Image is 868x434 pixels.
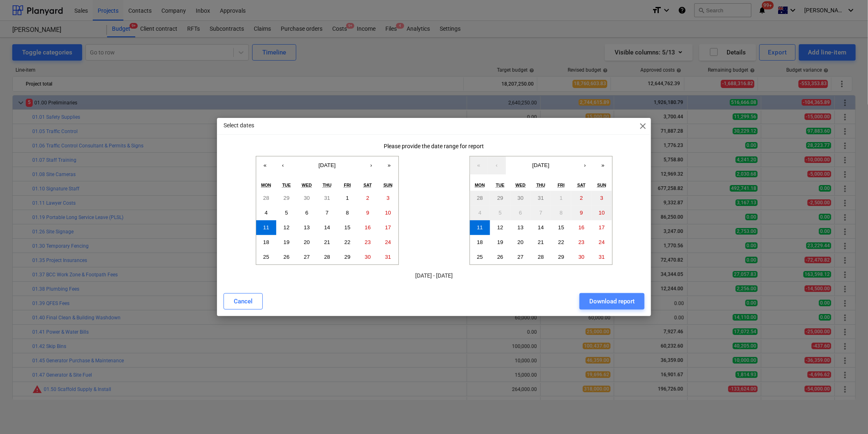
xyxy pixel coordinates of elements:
[551,191,571,206] button: August 1, 2025
[261,183,271,188] abbr: Monday
[538,239,544,245] abbr: August 21, 2025
[510,206,531,220] button: August 6, 2025
[276,191,297,206] button: July 29, 2025
[378,191,398,206] button: August 3, 2025
[599,210,605,216] abbr: August 10, 2025
[365,224,371,231] abbr: August 16, 2025
[362,156,380,174] button: ›
[284,195,290,201] abbr: July 29, 2025
[571,250,592,264] button: August 30, 2025
[324,224,330,231] abbr: August 14, 2025
[256,206,277,220] button: August 4, 2025
[539,210,542,216] abbr: August 7, 2025
[551,250,571,264] button: August 29, 2025
[346,195,349,201] abbr: August 1, 2025
[510,191,531,206] button: July 30, 2025
[358,191,378,206] button: August 2, 2025
[364,183,372,188] abbr: Saturday
[599,224,605,231] abbr: August 17, 2025
[337,220,358,235] button: August 15, 2025
[517,224,523,231] abbr: August 13, 2025
[477,224,483,231] abbr: August 11, 2025
[256,220,277,235] button: August 11, 2025
[304,254,310,260] abbr: August 27, 2025
[538,195,544,201] abbr: July 31, 2025
[304,224,310,231] abbr: August 13, 2025
[499,210,501,216] abbr: August 5, 2025
[580,195,583,201] abbr: August 2, 2025
[297,235,317,250] button: August 20, 2025
[380,156,398,174] button: »
[537,183,546,188] abbr: Thursday
[385,210,391,216] abbr: August 10, 2025
[594,156,612,174] button: »
[276,220,297,235] button: August 12, 2025
[827,395,868,434] iframe: Chat Widget
[304,239,310,245] abbr: August 20, 2025
[282,183,291,188] abbr: Tuesday
[378,206,398,220] button: August 10, 2025
[276,206,297,220] button: August 5, 2025
[638,121,648,131] span: close
[531,250,551,264] button: August 28, 2025
[571,206,592,220] button: August 9, 2025
[517,254,523,260] abbr: August 27, 2025
[510,250,531,264] button: August 27, 2025
[337,191,358,206] button: August 1, 2025
[496,183,505,188] abbr: Tuesday
[517,239,523,245] abbr: August 20, 2025
[538,224,544,231] abbr: August 14, 2025
[297,250,317,264] button: August 27, 2025
[292,156,362,174] button: [DATE]
[285,210,288,216] abbr: August 5, 2025
[538,254,544,260] abbr: August 28, 2025
[592,250,612,264] button: August 31, 2025
[497,224,503,231] abbr: August 12, 2025
[551,220,571,235] button: August 15, 2025
[531,220,551,235] button: August 14, 2025
[297,220,317,235] button: August 13, 2025
[319,162,336,168] span: [DATE]
[470,156,488,174] button: «
[256,250,277,264] button: August 25, 2025
[558,239,564,245] abbr: August 22, 2025
[497,195,503,201] abbr: July 29, 2025
[365,254,371,260] abbr: August 30, 2025
[385,239,391,245] abbr: August 24, 2025
[470,235,490,250] button: August 18, 2025
[578,239,584,245] abbr: August 23, 2025
[317,235,338,250] button: August 21, 2025
[324,239,330,245] abbr: August 21, 2025
[358,206,378,220] button: August 9, 2025
[470,191,490,206] button: July 28, 2025
[337,250,358,264] button: August 29, 2025
[470,220,490,235] button: August 11, 2025
[580,210,583,216] abbr: August 9, 2025
[497,239,503,245] abbr: August 19, 2025
[274,156,292,174] button: ‹
[519,210,522,216] abbr: August 6, 2025
[317,191,338,206] button: July 31, 2025
[265,210,268,216] abbr: August 4, 2025
[324,195,330,201] abbr: July 31, 2025
[304,195,310,201] abbr: July 30, 2025
[490,250,510,264] button: August 26, 2025
[571,220,592,235] button: August 16, 2025
[358,220,378,235] button: August 16, 2025
[559,210,562,216] abbr: August 8, 2025
[256,156,274,174] button: «
[344,183,351,188] abbr: Friday
[365,239,371,245] abbr: August 23, 2025
[592,220,612,235] button: August 17, 2025
[589,296,635,307] div: Download report
[276,235,297,250] button: August 19, 2025
[516,183,526,188] abbr: Wednesday
[592,191,612,206] button: August 3, 2025
[383,183,392,188] abbr: Sunday
[592,206,612,220] button: August 10, 2025
[337,235,358,250] button: August 22, 2025
[578,224,584,231] abbr: August 16, 2025
[385,224,391,231] abbr: August 17, 2025
[345,239,351,245] abbr: August 22, 2025
[224,293,263,310] button: Cancel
